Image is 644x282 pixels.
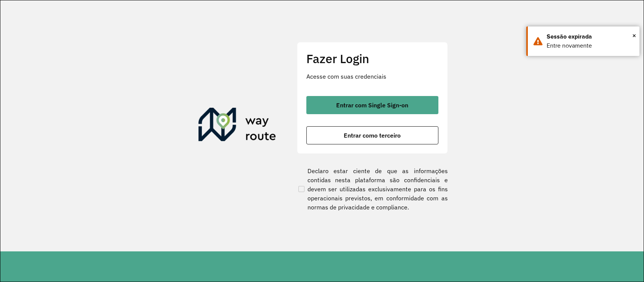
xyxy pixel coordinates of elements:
[632,30,636,41] span: ×
[344,132,401,138] span: Entrar como terceiro
[198,108,276,144] img: Roteirizador AmbevTech
[632,30,636,41] button: Close
[306,126,438,144] button: button
[306,96,438,114] button: button
[547,32,634,41] div: Sessão expirada
[297,166,448,212] label: Declaro estar ciente de que as informações contidas nesta plataforma são confidenciais e devem se...
[306,51,438,66] h2: Fazer Login
[547,41,634,50] div: Entre novamente
[306,72,438,81] p: Acesse com suas credenciais
[336,102,408,108] span: Entrar com Single Sign-on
